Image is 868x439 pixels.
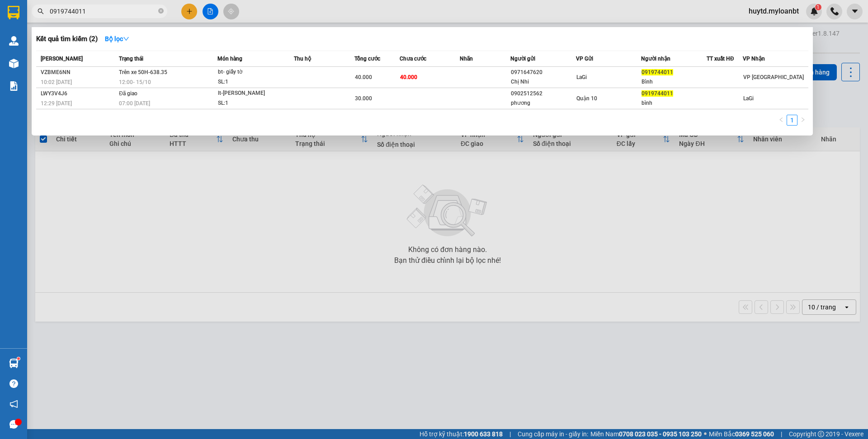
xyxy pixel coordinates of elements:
[9,59,19,68] img: warehouse-icon
[787,115,797,125] a: 1
[511,89,576,98] div: 0902512562
[9,379,18,388] span: question-circle
[642,90,673,97] span: 0919744011
[218,77,286,87] div: SL: 1
[217,56,242,62] span: Món hàng
[460,56,473,62] span: Nhãn
[119,79,151,85] span: 12:00 - 15/10
[511,77,576,87] div: Chị Nhi
[642,77,706,87] div: Bình
[158,8,164,14] span: close-circle
[41,56,83,62] span: [PERSON_NAME]
[776,115,787,126] button: left
[576,74,587,80] span: LaGi
[576,56,593,62] span: VP Gửi
[642,69,673,75] span: 0919744011
[641,56,670,62] span: Người nhận
[510,56,535,62] span: Người gửi
[355,74,372,80] span: 40.000
[41,100,72,107] span: 12:29 [DATE]
[743,56,765,62] span: VP Nhận
[743,95,754,102] span: LaGi
[50,6,156,16] input: Tìm tên, số ĐT hoặc mã đơn
[511,98,576,108] div: phương
[576,95,597,102] span: Quận 10
[218,89,286,98] div: lt-[PERSON_NAME]
[400,74,417,80] span: 40.000
[9,420,18,429] span: message
[778,117,784,122] span: left
[400,56,426,62] span: Chưa cước
[119,100,150,107] span: 07:00 [DATE]
[294,56,311,62] span: Thu hộ
[511,68,576,77] div: 0971647620
[119,69,167,75] span: Trên xe 50H-638.35
[9,359,19,368] img: warehouse-icon
[743,74,804,80] span: VP [GEOGRAPHIC_DATA]
[123,36,129,42] span: down
[17,357,20,360] sup: 1
[218,67,286,77] div: bt- giấy tờ
[9,36,19,46] img: warehouse-icon
[797,115,808,126] li: Next Page
[800,117,806,122] span: right
[787,115,797,126] li: 1
[355,95,372,102] span: 30.000
[797,115,808,126] button: right
[119,90,137,97] span: Đã giao
[9,81,19,91] img: solution-icon
[218,98,286,108] div: SL: 1
[41,79,72,85] span: 10:02 [DATE]
[642,98,706,108] div: bình
[9,400,18,408] span: notification
[98,32,137,46] button: Bộ lọcdown
[354,56,380,62] span: Tổng cước
[119,56,143,62] span: Trạng thái
[707,56,734,62] span: TT xuất HĐ
[8,6,19,19] img: logo-vxr
[41,89,116,98] div: LWY3V4J6
[36,34,98,44] h3: Kết quả tìm kiếm ( 2 )
[776,115,787,126] li: Previous Page
[41,68,116,77] div: VZBME6NN
[105,35,129,42] strong: Bộ lọc
[38,8,44,14] span: search
[158,7,164,16] span: close-circle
